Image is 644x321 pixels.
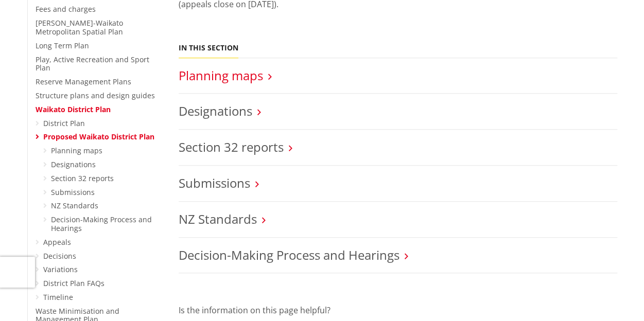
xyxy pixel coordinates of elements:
[36,55,149,73] a: Play, Active Recreation and Sport Plan
[179,102,252,119] a: Designations
[51,201,98,210] a: NZ Standards
[36,41,89,50] a: Long Term Plan
[43,118,85,128] a: District Plan
[179,44,238,52] h5: In this section
[51,173,114,183] a: Section 32 reports
[51,215,152,233] a: Decision-Making Process and Hearings
[43,237,71,247] a: Appeals
[43,251,76,261] a: Decisions
[36,77,131,86] a: Reserve Management Plans
[36,91,155,100] a: Structure plans and design guides
[51,159,96,169] a: Designations
[179,246,399,263] a: Decision-Making Process and Hearings
[51,187,95,197] a: Submissions
[179,304,617,316] p: Is the information on this page helpful?
[43,132,154,141] a: Proposed Waikato District Plan
[36,4,96,14] a: Fees and charges
[179,210,257,227] a: NZ Standards
[179,174,250,191] a: Submissions
[179,67,263,84] a: Planning maps
[597,278,634,315] iframe: Messenger Launcher
[179,138,284,155] a: Section 32 reports
[43,264,78,274] a: Variations
[43,278,105,288] a: District Plan FAQs
[43,292,73,302] a: Timeline
[36,104,111,114] a: Waikato District Plan
[51,146,102,155] a: Planning maps
[36,18,123,37] a: [PERSON_NAME]-Waikato Metropolitan Spatial Plan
